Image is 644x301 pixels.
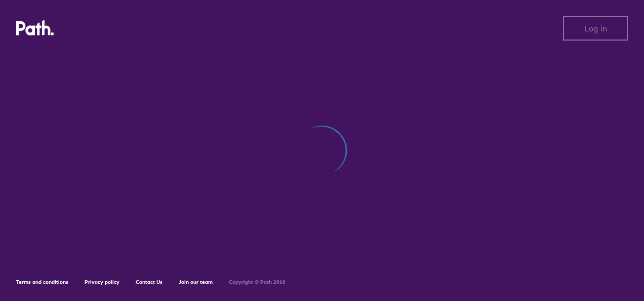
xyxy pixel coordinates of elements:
[229,279,286,285] h6: Copyright © Path 2018
[136,279,163,285] a: Contact Us
[584,24,607,33] span: Log in
[85,279,119,285] a: Privacy policy
[563,16,628,41] button: Log in
[179,279,213,285] a: Join our team
[16,279,68,285] a: Terms and conditions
